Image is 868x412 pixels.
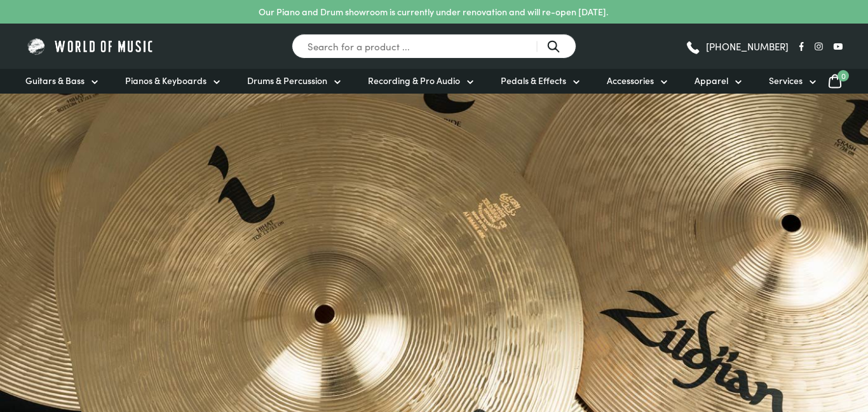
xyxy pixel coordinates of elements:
[695,74,728,87] span: Apparel
[25,74,85,87] span: Guitars & Bass
[259,5,608,18] p: Our Piano and Drum showroom is currently under renovation and will re-open [DATE].
[247,74,327,87] span: Drums & Percussion
[837,70,849,82] span: 0
[706,41,789,51] span: [PHONE_NUMBER]
[769,74,803,87] span: Services
[125,74,207,87] span: Pianos & Keyboards
[685,37,789,56] a: [PHONE_NUMBER]
[25,36,156,56] img: World of Music
[501,74,566,87] span: Pedals & Effects
[684,272,868,412] iframe: Chat with our support team
[368,74,460,87] span: Recording & Pro Audio
[607,74,654,87] span: Accessories
[292,34,576,59] input: Search for a product ...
